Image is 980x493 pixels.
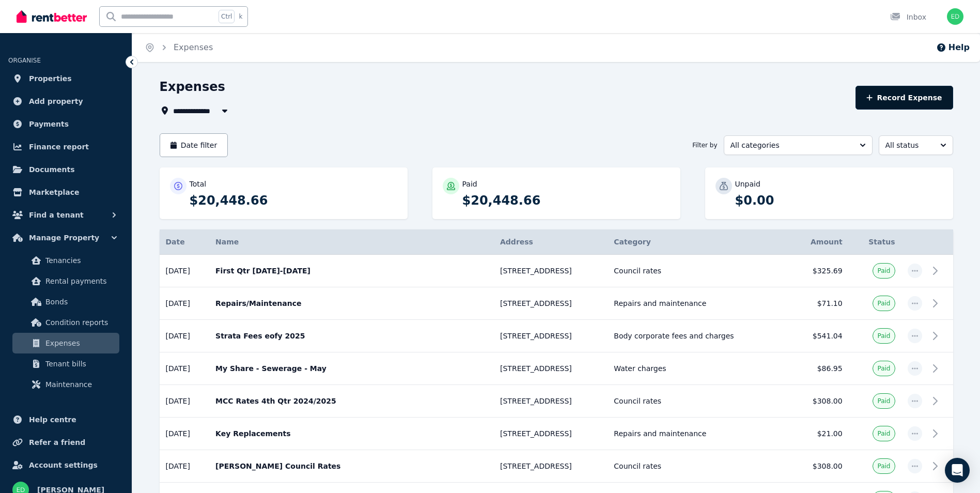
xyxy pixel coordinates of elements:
td: $21.00 [789,418,849,450]
p: Unpaid [735,179,760,189]
td: [STREET_ADDRESS] [494,287,608,320]
a: Account settings [8,455,123,475]
td: Council rates [608,255,788,287]
p: Key Replacements [215,428,488,439]
span: Paid [877,299,890,307]
p: $20,448.66 [462,192,670,209]
a: Rental payments [12,271,119,291]
td: [STREET_ADDRESS] [494,320,608,352]
td: [DATE] [160,287,210,320]
td: [DATE] [160,352,210,385]
span: Maintenance [45,378,115,391]
span: Bonds [45,296,115,308]
a: Add property [8,91,123,112]
div: Open Intercom Messenger [945,458,970,483]
span: Expenses [45,337,115,349]
img: Ellenrae Dunning [947,8,963,25]
td: $325.69 [789,255,849,287]
button: All categories [724,135,873,155]
span: Help centre [29,413,76,426]
p: [PERSON_NAME] Council Rates [215,461,488,471]
button: Record Expense [855,86,953,110]
a: Documents [8,159,123,180]
span: Add property [29,95,83,107]
span: Paid [877,429,890,438]
td: $308.00 [789,385,849,418]
td: [STREET_ADDRESS] [494,450,608,483]
button: Date filter [160,133,228,157]
th: Category [608,229,788,255]
p: Repairs/Maintenance [215,298,488,309]
button: Help [936,41,970,54]
span: Ctrl [219,10,235,23]
p: $20,448.66 [190,192,397,209]
td: Repairs and maintenance [608,287,788,320]
span: Refer a friend [29,436,85,449]
span: Documents [29,163,75,176]
a: Refer a friend [8,432,123,453]
button: Manage Property [8,227,123,248]
span: ORGANISE [8,57,41,64]
span: Properties [29,72,72,85]
p: Strata Fees eofy 2025 [215,331,488,341]
span: Marketplace [29,186,79,198]
p: First Qtr [DATE]-[DATE] [215,266,488,276]
span: All status [885,140,932,150]
td: [DATE] [160,320,210,352]
p: Total [190,179,207,189]
a: Tenant bills [12,353,119,374]
th: Address [494,229,608,255]
div: Inbox [890,12,926,22]
td: Council rates [608,450,788,483]
span: All categories [730,140,851,150]
h1: Expenses [160,79,225,95]
td: [STREET_ADDRESS] [494,352,608,385]
span: Paid [877,397,890,405]
p: MCC Rates 4th Qtr 2024/2025 [215,396,488,406]
td: [STREET_ADDRESS] [494,385,608,418]
p: My Share - Sewerage - May [215,363,488,374]
a: Marketplace [8,182,123,203]
span: Account settings [29,459,98,471]
td: [STREET_ADDRESS] [494,255,608,287]
td: Council rates [608,385,788,418]
td: [DATE] [160,385,210,418]
img: RentBetter [17,9,87,24]
td: $71.10 [789,287,849,320]
p: $0.00 [735,192,943,209]
p: Paid [462,179,477,189]
td: Repairs and maintenance [608,418,788,450]
td: [DATE] [160,255,210,287]
span: Paid [877,364,890,373]
a: Tenancies [12,250,119,271]
td: [STREET_ADDRESS] [494,418,608,450]
span: Paid [877,332,890,340]
a: Properties [8,68,123,89]
span: Payments [29,118,69,130]
span: Filter by [692,141,717,149]
span: k [239,12,242,21]
span: Condition reports [45,316,115,329]
span: Paid [877,267,890,275]
span: Tenant bills [45,358,115,370]
button: Find a tenant [8,205,123,225]
a: Expenses [174,42,213,52]
span: Tenancies [45,254,115,267]
button: All status [879,135,953,155]
td: Water charges [608,352,788,385]
th: Status [849,229,901,255]
nav: Breadcrumb [132,33,225,62]
a: Maintenance [12,374,119,395]
td: $86.95 [789,352,849,385]
th: Date [160,229,210,255]
td: Body corporate fees and charges [608,320,788,352]
a: Help centre [8,409,123,430]
a: Condition reports [12,312,119,333]
td: [DATE] [160,418,210,450]
a: Payments [8,114,123,134]
th: Amount [789,229,849,255]
span: Finance report [29,141,89,153]
td: $541.04 [789,320,849,352]
a: Expenses [12,333,119,353]
span: Find a tenant [29,209,84,221]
